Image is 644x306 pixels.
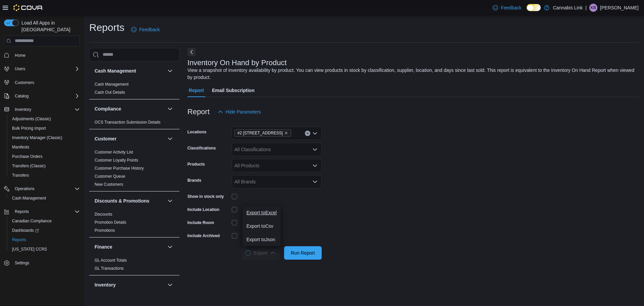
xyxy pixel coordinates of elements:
button: Export toJson [243,233,281,246]
a: Canadian Compliance [9,217,54,225]
span: Reports [15,209,29,214]
span: Discounts [95,212,112,217]
label: Include Location [187,207,219,212]
a: [US_STATE] CCRS [9,245,50,253]
span: Cash Out Details [95,90,125,95]
a: Feedback [128,23,162,36]
button: Operations [1,184,83,193]
a: Adjustments (Classic) [9,115,54,123]
span: Transfers [12,173,29,178]
button: Hide Parameters [215,105,264,119]
a: Feedback [490,1,524,14]
span: Cash Management [12,195,46,201]
a: GL Account Totals [95,258,127,263]
a: Dashboards [9,226,42,234]
a: Cash Out Details [95,90,125,95]
a: Home [12,51,28,59]
span: Email Subscription [212,84,255,97]
button: Operations [12,185,37,193]
a: Customer Activity List [95,150,133,155]
h3: Report [187,108,210,116]
span: Customers [12,78,80,87]
a: Inventory Manager (Classic) [9,134,65,142]
div: Cash Management [89,80,179,99]
button: [US_STATE] CCRS [7,245,83,254]
div: View a snapshot of inventory availability by product. You can view products in stock by classific... [187,67,635,81]
span: Customer Queue [95,174,125,179]
a: Cash Management [95,82,128,87]
button: Customer [95,135,165,142]
span: Report [189,84,204,97]
button: Compliance [166,105,174,113]
button: Customers [1,78,83,87]
button: Discounts & Promotions [95,198,165,204]
span: KB [591,4,596,12]
span: Load All Apps in [GEOGRAPHIC_DATA] [19,19,80,33]
span: #2 [STREET_ADDRESS] [237,130,283,136]
img: Cova [13,4,43,11]
span: Transfers (Classic) [9,162,80,170]
span: Loading [245,250,252,256]
span: Cash Management [95,82,128,87]
button: Inventory [95,281,165,288]
label: Include Room [187,220,214,225]
h1: Reports [89,21,124,34]
h3: Inventory [95,281,116,288]
span: Settings [15,260,29,266]
button: Next [187,48,196,56]
span: Inventory Manager (Classic) [12,135,62,140]
div: Kevin Bulario [589,4,597,12]
button: Customer [166,135,174,143]
button: Adjustments (Classic) [7,114,83,124]
a: Bulk Pricing Import [9,124,49,132]
button: Bulk Pricing Import [7,124,83,133]
p: | [585,4,587,12]
h3: Cash Management [95,68,136,74]
span: Feedback [139,26,160,33]
a: Cash Management [9,194,49,202]
span: Home [12,51,80,59]
a: Customer Purchase History [95,166,144,171]
label: Classifications [187,145,216,151]
button: Home [1,50,83,60]
label: Brands [187,178,201,183]
h3: Customer [95,135,116,142]
button: Reports [1,207,83,216]
div: Customer [89,148,179,191]
label: Include Archived [187,233,220,238]
button: Inventory Manager (Classic) [7,133,83,142]
label: Show in stock only [187,194,224,199]
button: Finance [95,244,165,250]
a: Discounts [95,212,112,217]
span: Washington CCRS [9,245,80,253]
span: Users [12,65,80,73]
a: Reports [9,236,29,244]
button: Compliance [95,105,165,112]
span: Run Report [291,250,315,256]
span: Cash Management [9,194,80,202]
a: Customers [12,79,37,87]
span: Adjustments (Classic) [12,116,51,122]
button: Finance [166,243,174,251]
h3: Inventory On Hand by Product [187,59,287,67]
span: Reports [9,236,80,244]
button: Remove #2 1149 Western Rd. from selection in this group [284,131,288,135]
span: Dark Mode [527,11,527,11]
button: Cash Management [7,193,83,203]
span: Catalog [15,93,29,99]
button: Export toCsv [243,219,281,233]
button: Catalog [12,92,31,100]
span: Canadian Compliance [9,217,80,225]
span: Purchase Orders [9,152,80,161]
span: Users [15,66,25,72]
nav: Complex example [4,48,80,286]
div: Discounts & Promotions [89,210,179,237]
span: Customer Activity List [95,149,133,155]
h3: Compliance [95,105,121,112]
span: Catalog [12,92,80,100]
h3: Finance [95,244,112,250]
a: Manifests [9,143,32,151]
span: Canadian Compliance [12,218,52,224]
button: Manifests [7,142,83,152]
span: Manifests [12,144,29,150]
